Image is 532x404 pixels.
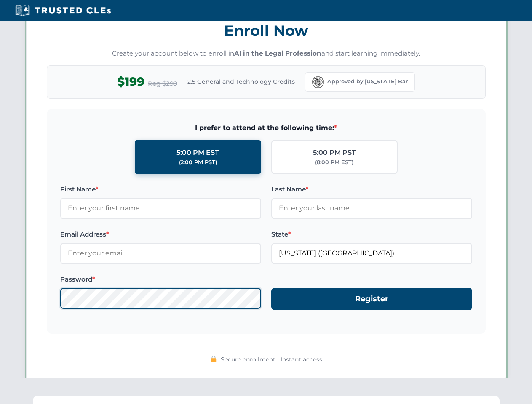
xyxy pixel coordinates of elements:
[60,184,261,194] label: First Name
[234,49,321,57] strong: AI in the Legal Profession
[60,274,261,284] label: Password
[60,122,472,133] span: I prefer to attend at the following time:
[187,77,295,86] span: 2.5 General and Technology Credits
[60,198,261,219] input: Enter your first name
[312,76,324,88] img: Florida Bar
[271,198,472,219] input: Enter your last name
[271,243,472,264] input: Florida (FL)
[176,147,219,158] div: 5:00 PM EST
[60,243,261,264] input: Enter your email
[179,158,217,167] div: (2:00 PM PST)
[148,79,177,89] span: Reg $299
[13,4,113,17] img: Trusted CLEs
[271,288,472,310] button: Register
[313,147,356,158] div: 5:00 PM PST
[47,17,486,44] h3: Enroll Now
[271,229,472,239] label: State
[60,229,261,239] label: Email Address
[117,72,144,91] span: $199
[47,49,486,58] p: Create your account below to enroll in and start learning immediately.
[327,77,408,86] span: Approved by [US_STATE] Bar
[221,355,322,364] span: Secure enrollment • Instant access
[271,184,472,194] label: Last Name
[315,158,353,167] div: (8:00 PM EST)
[210,356,217,362] img: 🔒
